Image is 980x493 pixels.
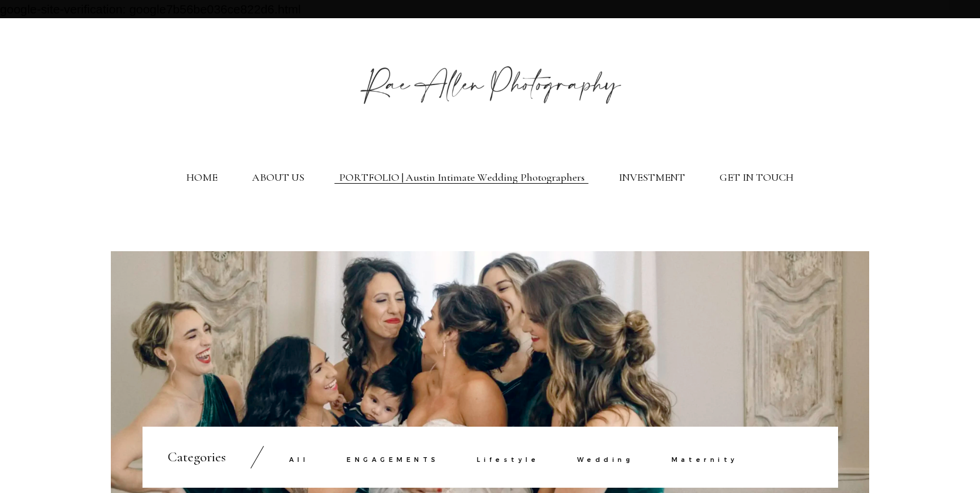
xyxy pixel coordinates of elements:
[477,456,539,464] a: Lifestyle
[252,171,304,184] a: ABOUT US
[577,456,634,464] a: Wedding
[720,171,794,184] a: GET IN TOUCH
[289,456,309,464] a: All
[619,171,685,184] a: INVESTMENT
[672,456,738,464] a: Maternity
[339,171,585,184] a: PORTFOLIO | Austin Intimate Wedding Photographers
[186,171,218,184] a: HOME
[168,449,226,466] h3: Categories
[347,456,439,464] a: ENGAGEMENTS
